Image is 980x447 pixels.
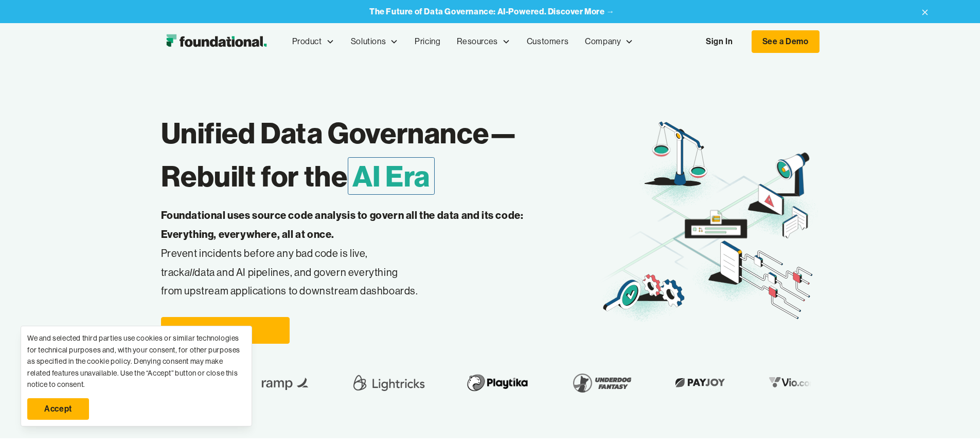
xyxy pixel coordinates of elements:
[669,375,730,390] img: Payjoy
[161,31,272,52] img: Foundational Logo
[349,368,427,397] img: Lightricks
[292,35,322,48] div: Product
[254,368,316,397] img: Ramp
[406,25,449,59] a: Pricing
[519,25,577,59] a: Customers
[27,398,89,420] a: Accept
[27,332,245,390] div: We and selected third parties use cookies or similar technologies for technical purposes and, wit...
[351,35,386,48] div: Solutions
[284,25,343,59] div: Product
[752,30,819,53] a: See a Demo
[161,111,600,198] h1: Unified Data Governance— Rebuilt for the
[161,317,290,344] a: See a Demo →
[343,25,406,59] div: Solutions
[348,157,435,195] span: AI Era
[161,206,556,301] p: Prevent incidents before any bad code is live, track data and AI pipelines, and govern everything...
[577,25,642,59] div: Company
[369,6,615,16] a: The Future of Data Governance: AI-Powered. Discover More →
[566,368,636,397] img: Underdog Fantasy
[185,266,195,278] em: all
[696,31,743,52] a: Sign In
[585,35,621,48] div: Company
[763,375,823,390] img: Vio.com
[457,35,497,48] div: Resources
[449,25,518,59] div: Resources
[161,209,524,240] strong: Foundational uses source code analysis to govern all the data and its code: Everything, everywher...
[161,31,272,52] a: home
[929,398,980,447] iframe: Chat Widget
[460,368,533,397] img: Playtika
